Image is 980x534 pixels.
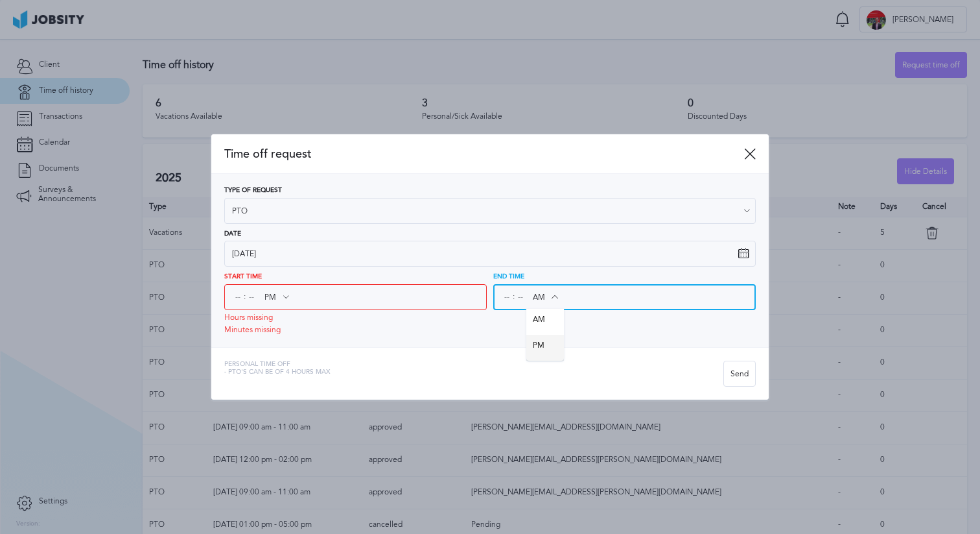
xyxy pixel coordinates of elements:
span: - PTO's can be of 4 hours max [224,369,330,376]
span: Type of Request [224,187,282,195]
span: Start Time [224,273,262,281]
span: Minutes missing [224,326,281,335]
span: : [513,293,515,302]
span: : [244,293,246,302]
div: Send [724,361,755,387]
input: -- [232,285,244,309]
input: -- [246,285,257,309]
span: End Time [493,273,524,281]
span: PM [533,341,557,354]
input: -- [515,285,526,309]
span: AM [533,315,557,328]
button: Send [723,361,756,387]
input: -- [501,285,513,309]
span: Personal Time Off [224,361,330,369]
span: Hours missing [224,313,273,322]
span: Date [224,230,241,238]
span: Time off request [224,147,744,161]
